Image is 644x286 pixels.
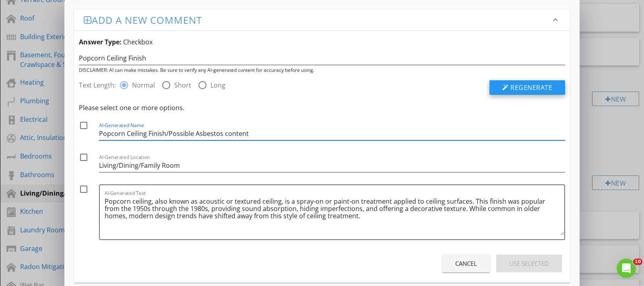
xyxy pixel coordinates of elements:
[510,83,552,92] span: Regenerate
[79,38,122,46] strong: Answer Type:
[489,80,565,95] button: Regenerate
[174,81,191,89] label: Short
[123,38,153,46] span: Checkbox
[99,159,565,172] input: AI-Generated Location
[79,67,565,74] div: DISCLAIMER: AI can make mistakes. Be sure to verify any AI-generated content for accuracy before ...
[79,80,119,90] label: Text Length:
[79,103,565,113] div: Please select one or more options.
[84,15,551,25] h3: Add a new comment
[79,52,565,65] input: Enter a few words (ex: leaky kitchen faucet)
[633,259,642,265] span: 10
[442,255,490,272] button: Cancel
[551,15,560,25] i: keyboard_arrow_down
[132,81,155,89] label: Normal
[99,127,565,140] input: AI-Generated Name
[617,259,636,278] iframe: Intercom live chat
[211,81,225,89] label: Long
[455,259,477,268] div: Cancel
